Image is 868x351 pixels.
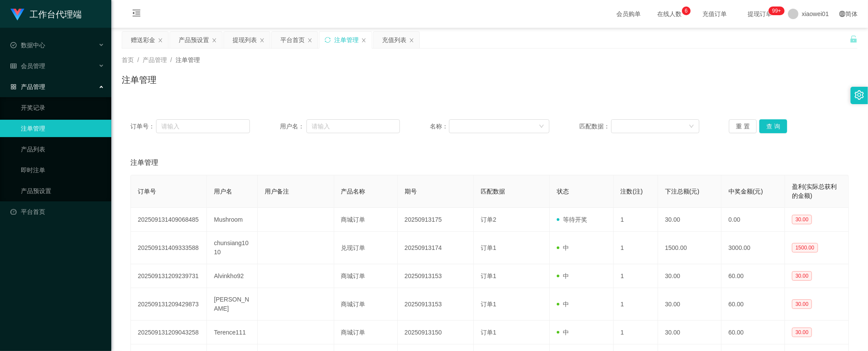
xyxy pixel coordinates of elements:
[839,11,845,17] i: 图标: global
[214,188,232,195] span: 用户名
[131,32,155,48] div: 赠送彩金
[143,56,167,63] span: 产品管理
[10,63,17,69] i: 图标: table
[398,208,474,232] td: 20250913175
[614,208,658,232] td: 1
[792,215,812,224] span: 30.00
[658,264,722,288] td: 30.00
[405,188,417,195] span: 期号
[665,188,699,195] span: 下注总额(元)
[325,37,331,43] i: 图标: sync
[653,11,686,17] span: 在线人数
[481,301,496,308] span: 订单1
[334,264,398,288] td: 商城订单
[10,9,24,21] img: logo.9652507e.png
[259,38,265,43] i: 图标: close
[131,288,207,321] td: 202509131209429873
[179,32,209,48] div: 产品预设置
[280,32,305,48] div: 平台首页
[728,188,763,195] span: 中奖金额(元)
[658,288,722,321] td: 30.00
[658,321,722,344] td: 30.00
[212,38,217,43] i: 图标: close
[207,264,258,288] td: Alvinkho92
[138,188,156,195] span: 订单号
[334,321,398,344] td: 商城订单
[10,84,17,90] i: 图标: appstore-o
[614,264,658,288] td: 1
[10,62,45,69] span: 会员管理
[156,119,250,133] input: 请输入
[131,264,207,288] td: 202509131209239731
[557,301,569,308] span: 中
[233,32,257,48] div: 提现列表
[614,288,658,321] td: 1
[280,122,306,131] span: 用户名：
[481,329,496,336] span: 订单1
[557,216,587,223] span: 等待开奖
[685,7,688,15] p: 6
[614,232,658,264] td: 1
[398,288,474,321] td: 20250913153
[398,264,474,288] td: 20250913153
[398,232,474,264] td: 20250913174
[698,11,732,17] span: 充值订单
[10,42,17,48] i: 图标: check-circle-o
[729,119,757,133] button: 重 置
[334,232,398,264] td: 兑现订单
[21,161,104,179] a: 即时注单
[334,208,398,232] td: 商城订单
[334,32,359,48] div: 注单管理
[481,216,496,223] span: 订单2
[306,119,400,133] input: 请输入
[131,208,207,232] td: 202509131409068485
[614,321,658,344] td: 1
[430,122,449,131] span: 名称：
[769,7,785,15] sup: 1190
[481,188,505,195] span: 匹配数据
[792,299,812,309] span: 30.00
[10,42,45,49] span: 数据中心
[398,321,474,344] td: 20250913150
[207,321,258,344] td: Terence111
[21,141,104,158] a: 产品列表
[10,10,82,17] a: 工作台代理端
[207,208,258,232] td: Mushroom
[557,188,569,195] span: 状态
[158,38,163,43] i: 图标: close
[722,321,785,344] td: 60.00
[792,183,837,199] span: 盈利(实际总获利的金额)
[131,321,207,344] td: 202509131209043258
[557,272,569,279] span: 中
[658,208,722,232] td: 30.00
[744,11,777,17] span: 提现订单
[207,288,258,321] td: [PERSON_NAME]
[122,0,151,28] i: 图标: menu-fold
[170,56,172,63] span: /
[658,232,722,264] td: 1500.00
[122,73,156,86] h1: 注单管理
[137,56,139,63] span: /
[792,243,818,253] span: 1500.00
[10,83,45,90] span: 产品管理
[130,122,156,131] span: 订单号：
[557,244,569,251] span: 中
[176,56,200,63] span: 注单管理
[722,288,785,321] td: 60.00
[722,232,785,264] td: 3000.00
[382,32,406,48] div: 充值列表
[30,0,82,28] h1: 工作台代理端
[579,122,611,131] span: 匹配数据：
[682,7,691,15] sup: 6
[21,182,104,200] a: 产品预设置
[792,271,812,281] span: 30.00
[21,120,104,137] a: 注单管理
[557,329,569,336] span: 中
[621,188,643,195] span: 注数(注)
[850,35,858,43] i: 图标: unlock
[130,157,158,168] span: 注单管理
[722,264,785,288] td: 60.00
[122,56,134,63] span: 首页
[722,208,785,232] td: 0.00
[361,38,366,43] i: 图标: close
